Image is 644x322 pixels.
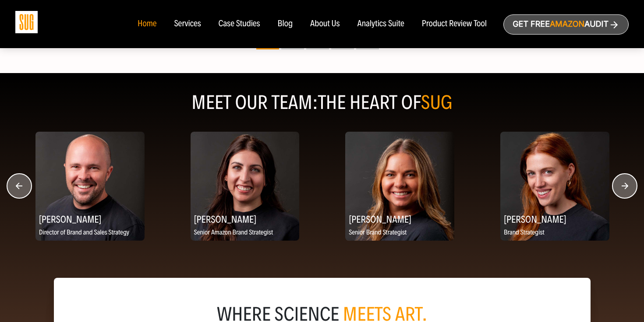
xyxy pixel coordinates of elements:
img: Katie Ritterbush, Senior Brand Strategist [345,132,454,241]
a: Get freeAmazonAudit [503,14,629,35]
a: About Us [310,19,340,29]
p: Senior Amazon Brand Strategist [191,227,300,238]
p: Senior Brand Strategist [345,227,454,238]
h2: [PERSON_NAME] [191,210,300,227]
span: SUG [421,91,453,114]
span: Amazon [550,20,584,29]
a: Analytics Suite [357,19,404,29]
a: Product Review Tool [422,19,487,29]
img: Emily Kozel, Brand Strategist [500,132,609,241]
img: Meridith Andrew, Senior Amazon Brand Strategist [191,132,300,241]
a: Case Studies [219,19,260,29]
img: Brett Vetter, Director of Brand and Sales Strategy [35,132,145,241]
a: Home [138,19,156,29]
p: Brand Strategist [500,227,609,238]
h2: [PERSON_NAME] [35,210,145,227]
img: Sug [15,11,38,33]
h2: [PERSON_NAME] [345,210,454,227]
p: Director of Brand and Sales Strategy [35,227,145,238]
h2: [PERSON_NAME] [500,210,609,227]
a: Blog [278,19,293,29]
a: Services [174,19,201,29]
